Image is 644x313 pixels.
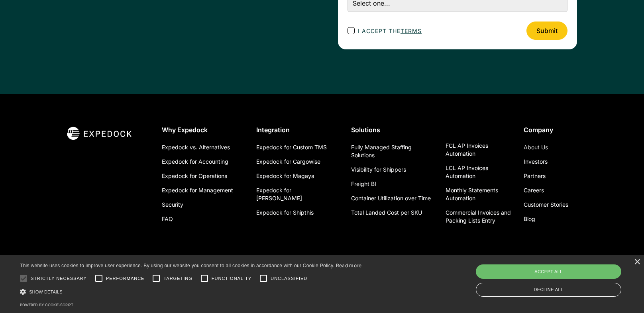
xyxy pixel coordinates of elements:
div: Company [524,126,577,134]
div: Integration [256,126,338,134]
a: Total Landed Cost per SKU [351,205,422,220]
div: Solutions [351,126,433,134]
div: Show details [20,288,362,296]
a: Visibility for Shippers [351,162,406,177]
a: Powered by cookie-script [20,303,73,307]
a: Commercial Invoices and Packing Lists Entry [446,205,511,228]
a: Freight BI [351,177,376,191]
a: Customer Stories [524,198,568,212]
a: FAQ [162,212,173,226]
a: Fully Managed Staffing Solutions [351,140,433,162]
a: Security [162,198,183,212]
span: This website uses cookies to improve user experience. By using our website you consent to all coo... [20,263,334,268]
span: Functionality [212,275,251,282]
a: Partners [524,169,546,183]
input: Submit [526,22,567,40]
a: LCL AP Invoices Automation [446,161,511,183]
a: Expedock for Cargowise [256,155,320,169]
a: Expedock for Magaya [256,169,314,183]
a: About Us [524,140,548,155]
a: Investors [524,155,548,169]
span: Targeting [163,275,192,282]
a: Container Utilization over Time [351,191,431,205]
div: Decline all [476,283,621,297]
div: Accept all [476,264,621,279]
a: terms [401,27,422,34]
a: Monthly Statements Automation [446,183,511,205]
span: Unclassified [271,275,307,282]
a: Expedock for [PERSON_NAME] [256,183,338,205]
div: Why Expedock [162,126,244,134]
a: Careers [524,183,544,198]
a: Read more [336,262,362,268]
a: Expedock for Shipthis [256,205,314,220]
span: Strictly necessary [31,275,87,282]
a: Expedock vs. Alternatives [162,140,230,155]
a: Expedock for Custom TMS [256,140,327,155]
span: I accept the [358,27,422,35]
a: Expedock for Operations [162,169,227,183]
a: FCL AP Invoices Automation [446,139,511,161]
a: Blog [524,212,535,226]
span: Performance [106,275,145,282]
a: Expedock for Accounting [162,155,228,169]
span: Show details [29,290,63,294]
iframe: Chat Widget [512,227,644,313]
a: Expedock for Management [162,183,233,198]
